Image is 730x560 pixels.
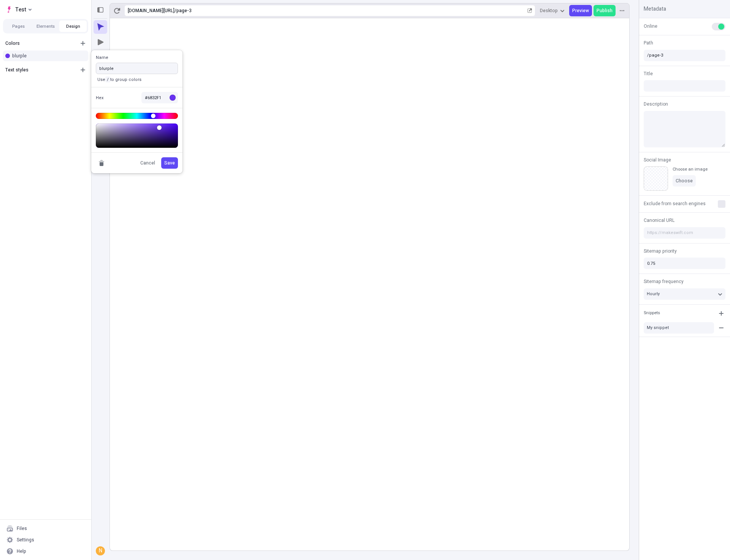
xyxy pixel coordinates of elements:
button: Publish [594,5,616,16]
div: Choose an image [673,166,708,172]
p: Use to group colors [96,76,143,82]
div: N [97,547,104,555]
span: Publish [597,8,613,14]
code: / [105,76,110,82]
button: Save [161,157,178,169]
span: Description [644,101,668,108]
span: Choose [676,178,693,184]
span: Title [644,70,653,77]
span: Canonical URL [644,217,674,224]
span: Online [644,23,657,30]
span: Hourly [647,291,660,297]
div: [URL][DOMAIN_NAME] [128,8,175,14]
div: blurple [12,53,85,59]
div: Help [17,548,26,554]
span: Sitemap priority [644,248,677,255]
button: Desktop [537,5,568,16]
button: Hourly [644,288,725,300]
div: page-3 [176,8,526,14]
div: Colors [5,40,75,46]
span: Desktop [540,8,558,14]
div: Files [17,525,27,532]
div: Name [96,55,120,60]
span: Preview [572,8,589,14]
button: Elements [32,21,59,32]
span: Test [15,5,26,14]
div: Text styles [5,67,75,73]
button: Select site [3,4,35,15]
div: My snippet [647,325,711,331]
button: Choose [673,175,696,187]
span: Cancel [140,160,155,166]
button: Design [59,21,87,32]
button: Cancel [137,157,158,169]
button: Preview [569,5,592,16]
button: Pages [5,21,32,32]
div: / [175,8,176,14]
span: Exclude from search engines [644,200,706,207]
span: Sitemap frequency [644,278,684,285]
div: Snippets [644,310,660,316]
div: Hex [96,95,120,101]
span: Social Image [644,157,671,163]
div: Settings [17,537,34,543]
span: Path [644,40,653,46]
input: Name (optional) [96,63,178,74]
span: Save [164,160,175,166]
button: My snippet [644,322,714,334]
input: https://makeswift.com [644,227,725,239]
